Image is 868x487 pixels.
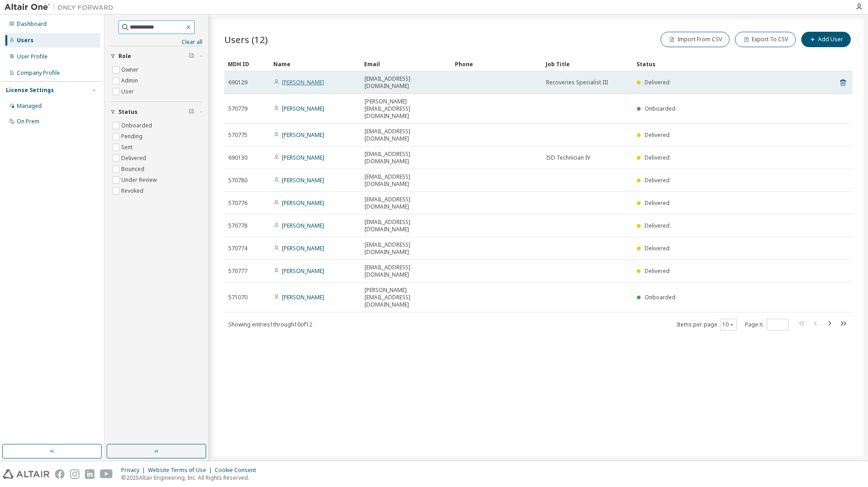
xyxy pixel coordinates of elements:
span: 570774 [228,245,247,252]
button: Add User [801,32,851,47]
div: Status [636,57,805,71]
a: [PERSON_NAME] [282,222,324,229]
label: Onboarded [121,120,154,131]
div: MDH ID [228,57,266,71]
span: Delivered [645,78,670,86]
span: 690130 [228,154,247,161]
a: [PERSON_NAME] [282,244,324,252]
span: 570779 [228,105,247,112]
label: Delivered [121,153,148,164]
a: [PERSON_NAME] [282,293,324,301]
a: [PERSON_NAME] [282,131,324,139]
div: Dashboard [17,20,47,28]
span: [EMAIL_ADDRESS][DOMAIN_NAME] [365,128,447,142]
img: Altair One [5,3,118,12]
span: Delivered [645,131,670,139]
div: Name [273,57,357,71]
span: Clear filter [189,53,194,60]
span: Page n. [745,319,789,331]
button: 10 [722,321,735,328]
label: Under Review [121,175,158,185]
span: Users (12) [224,33,268,46]
a: Clear all [110,39,202,46]
div: Job Title [546,57,629,71]
label: Pending [121,131,144,142]
span: Items per page [677,319,737,331]
span: Role [118,53,131,60]
span: [EMAIL_ADDRESS][DOMAIN_NAME] [365,151,447,165]
div: Cookie Consent [215,467,261,474]
span: Delivered [645,176,670,184]
label: User [121,86,136,97]
span: [PERSON_NAME][EMAIL_ADDRESS][DOMAIN_NAME] [365,287,447,308]
span: [EMAIL_ADDRESS][DOMAIN_NAME] [365,264,447,278]
span: [EMAIL_ADDRESS][DOMAIN_NAME] [365,75,447,90]
span: [EMAIL_ADDRESS][DOMAIN_NAME] [365,219,447,233]
span: Onboarded [645,293,676,301]
span: Recoveries Specialist III [546,79,608,86]
span: 690129 [228,79,247,86]
a: [PERSON_NAME] [282,105,324,112]
label: Admin [121,75,140,86]
a: [PERSON_NAME] [282,154,324,161]
a: [PERSON_NAME] [282,78,324,86]
span: Delivered [645,222,670,229]
img: linkedin.svg [85,469,94,479]
div: Website Terms of Use [148,467,215,474]
div: Managed [17,102,42,110]
span: Status [118,108,138,116]
img: facebook.svg [55,469,64,479]
a: [PERSON_NAME] [282,199,324,207]
span: Delivered [645,199,670,207]
span: 570777 [228,268,247,275]
span: [EMAIL_ADDRESS][DOMAIN_NAME] [365,173,447,188]
span: [PERSON_NAME][EMAIL_ADDRESS][DOMAIN_NAME] [365,98,447,120]
span: ISD Technician IV [546,154,590,161]
span: 570780 [228,177,247,184]
button: Export To CSV [735,32,796,47]
span: Delivered [645,154,670,161]
div: License Settings [6,87,54,94]
button: Status [110,102,202,122]
span: Delivered [645,267,670,275]
button: Import From CSV [661,32,730,47]
div: Phone [455,57,538,71]
label: Revoked [121,185,145,196]
span: 571070 [228,294,247,301]
img: youtube.svg [100,469,113,479]
a: [PERSON_NAME] [282,267,324,275]
a: [PERSON_NAME] [282,176,324,184]
div: Privacy [121,467,148,474]
div: Users [17,37,34,44]
span: 570775 [228,131,247,139]
span: [EMAIL_ADDRESS][DOMAIN_NAME] [365,241,447,256]
span: 570776 [228,200,247,207]
span: Onboarded [645,105,676,112]
label: Bounced [121,164,146,175]
img: instagram.svg [70,469,79,479]
span: [EMAIL_ADDRESS][DOMAIN_NAME] [365,196,447,210]
label: Owner [121,64,140,75]
p: © 2025 Altair Engineering, Inc. All Rights Reserved. [121,474,261,482]
img: altair_logo.svg [3,469,49,479]
span: Clear filter [189,108,194,116]
div: User Profile [17,53,48,60]
span: 570778 [228,222,247,229]
div: Company Profile [17,69,60,77]
button: Role [110,46,202,66]
label: Sent [121,142,134,153]
div: On Prem [17,118,39,125]
span: Delivered [645,244,670,252]
div: Email [364,57,448,71]
span: Showing entries 1 through 10 of 12 [228,321,312,328]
